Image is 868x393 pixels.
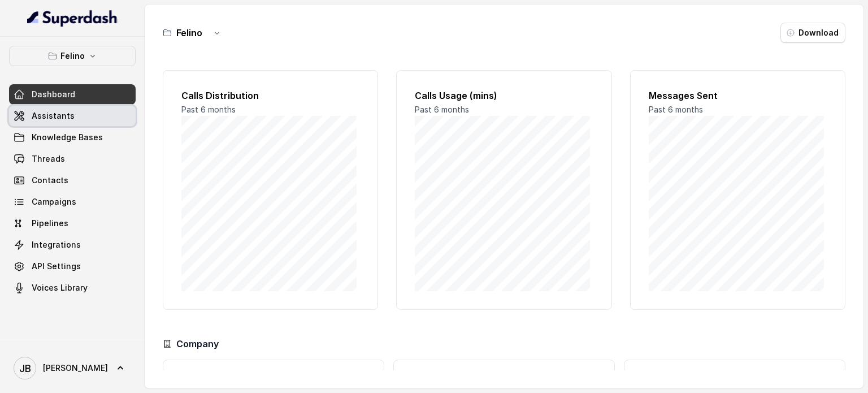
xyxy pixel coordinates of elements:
span: Past 6 months [181,105,236,114]
span: Past 6 months [415,105,469,114]
a: Threads [9,149,136,169]
a: Contacts [9,170,136,191]
button: Download [780,23,845,43]
a: Dashboard [9,84,136,105]
span: Voices Library [32,282,88,293]
h3: Company [176,337,219,351]
span: Dashboard [32,89,75,100]
h3: Messages [403,369,605,383]
a: Voices Library [9,278,136,298]
span: Contacts [32,175,68,186]
h2: Messages Sent [649,89,827,102]
h2: Calls Usage (mins) [415,89,593,102]
span: Pipelines [32,218,68,229]
a: Campaigns [9,192,136,212]
span: Campaigns [32,196,76,208]
span: Knowledge Bases [32,132,103,143]
a: Integrations [9,235,136,255]
a: [PERSON_NAME] [9,352,136,384]
p: Felino [60,49,85,63]
a: API Settings [9,256,136,277]
a: Pipelines [9,213,136,234]
span: API Settings [32,261,81,272]
h3: Workspaces [633,369,836,383]
a: Knowledge Bases [9,127,136,148]
span: Past 6 months [649,105,703,114]
h3: Calls [172,369,375,383]
span: Assistants [32,110,75,122]
img: light.svg [27,9,118,27]
button: Felino [9,46,136,66]
span: Threads [32,153,65,165]
h3: Felino [176,26,202,40]
h2: Calls Distribution [181,89,359,102]
a: Assistants [9,106,136,126]
span: Integrations [32,239,81,251]
span: [PERSON_NAME] [43,362,108,374]
text: JB [19,362,31,374]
